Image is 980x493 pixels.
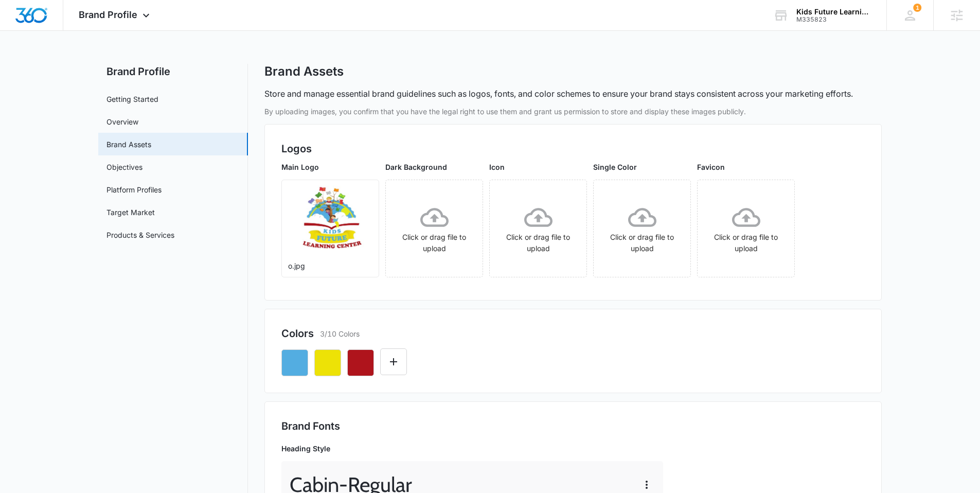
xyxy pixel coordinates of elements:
[281,418,865,434] h2: Brand Fonts
[697,162,795,172] p: Favicon
[106,230,174,240] a: Products & Services
[106,162,142,172] a: Objectives
[913,4,921,12] span: 1
[106,94,158,104] a: Getting Started
[106,184,162,195] a: Platform Profiles
[698,203,794,254] div: Click or drag file to upload
[314,349,341,376] button: Remove
[490,180,586,277] span: Click or drag file to upload
[281,349,308,376] button: Remove
[288,260,372,271] p: o.jpg
[593,162,691,172] p: Single Color
[386,180,483,277] span: Click or drag file to upload
[594,203,690,254] div: Click or drag file to upload
[489,162,587,172] p: Icon
[385,162,483,172] p: Dark Background
[698,180,794,277] span: Click or drag file to upload
[380,348,407,375] button: Edit Color
[264,87,853,100] p: Store and manage essential brand guidelines such as logos, fonts, and color schemes to ensure you...
[281,326,314,341] h2: Colors
[98,64,248,79] h2: Brand Profile
[106,116,138,127] a: Overview
[106,139,151,150] a: Brand Assets
[281,162,379,172] p: Main Logo
[594,180,690,277] span: Click or drag file to upload
[386,203,483,254] div: Click or drag file to upload
[264,106,882,117] p: By uploading images, you confirm that you have the legal right to use them and grant us permissio...
[490,203,586,254] div: Click or drag file to upload
[79,9,137,20] span: Brand Profile
[913,4,921,12] div: notifications count
[281,141,865,156] h2: Logos
[796,16,871,23] div: account id
[347,349,374,376] button: Remove
[320,328,360,339] p: 3/10 Colors
[294,185,367,250] img: User uploaded logo
[106,207,155,218] a: Target Market
[264,64,344,79] h1: Brand Assets
[796,8,871,16] div: account name
[281,443,663,454] p: Heading Style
